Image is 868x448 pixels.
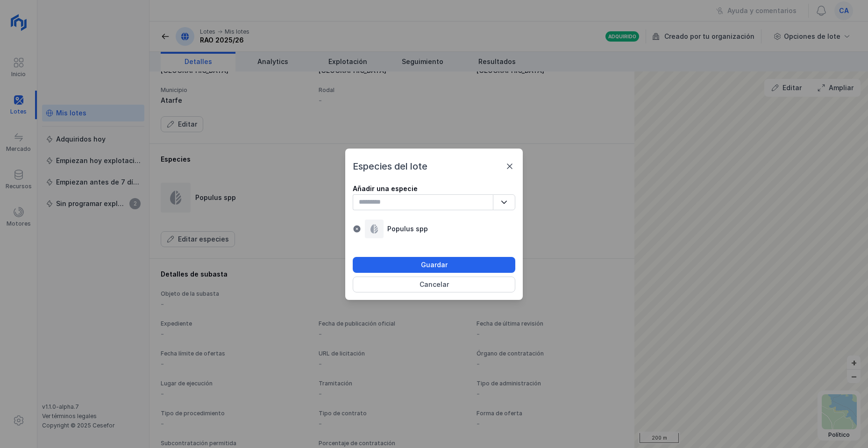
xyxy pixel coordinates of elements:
[353,160,515,173] div: Especies del lote
[387,224,428,234] div: Populus spp
[353,277,515,292] button: Cancelar
[420,280,449,289] div: Cancelar
[421,260,448,270] div: Guardar
[353,184,515,193] div: Añadir una especie
[353,257,515,273] button: Guardar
